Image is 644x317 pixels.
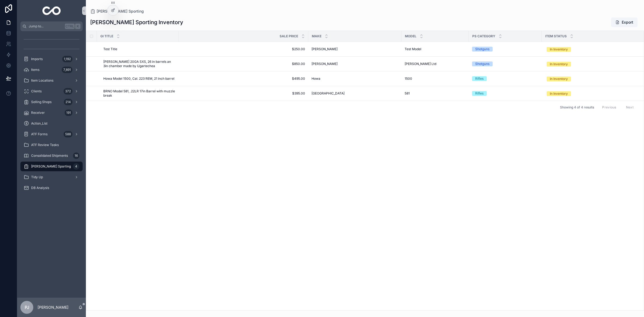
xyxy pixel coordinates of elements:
span: Howa Model 1500, Cal. 223 REM, 21 inch barrel [103,76,174,81]
span: Item Locations [31,78,53,83]
a: Shotguns [472,47,539,52]
a: DB Analysis [20,183,83,193]
span: GI Title [100,34,113,38]
span: Test Model [405,47,421,51]
a: $250.00 [182,47,305,51]
a: 1500 [405,76,466,81]
a: $850.00 [182,62,305,66]
a: Item Locations [20,76,83,85]
a: Action_List [20,119,83,128]
span: Make [312,34,321,38]
h1: [PERSON_NAME] Sporting Inventory [90,19,183,26]
a: [PERSON_NAME] [312,47,398,51]
span: Tidy Up [31,175,43,179]
span: K [76,24,80,28]
a: [PERSON_NAME] Ltd [405,62,466,66]
span: Receiver [31,111,45,115]
span: [PERSON_NAME] [312,62,338,66]
span: Items [31,68,39,72]
a: Imports1,192 [20,54,83,64]
span: Imports [31,57,43,61]
a: Howa Model 1500, Cal. 223 REM, 21 inch barrel [103,76,175,81]
a: [PERSON_NAME] Sporting4 [20,162,83,171]
a: $495.00 [182,76,305,81]
a: Consolidated Shipments16 [20,151,83,161]
a: Rifles [472,91,539,96]
span: [PERSON_NAME] Ltd [405,62,436,66]
span: DB Analysis [31,186,49,190]
span: 1500 [405,76,412,81]
p: [PERSON_NAME] [38,305,68,310]
a: Tidy Up [20,172,83,182]
a: Items7,891 [20,65,83,75]
span: ATF Forms [31,132,47,136]
div: Shotguns [475,61,489,66]
a: Receiver191 [20,108,83,118]
img: App logo [42,6,61,15]
span: Howa [312,76,320,81]
button: Jump to...CtrlK [20,21,83,31]
a: Selling Shops214 [20,97,83,107]
span: Item Status [545,34,567,38]
span: PS Category [472,34,495,38]
span: Test Title [103,47,117,51]
span: [PERSON_NAME] Sporting [31,164,71,169]
a: $395.00 [182,91,305,96]
div: In Inventory [550,62,568,67]
div: In Inventory [550,76,568,81]
span: PJ [25,304,29,311]
span: Ctrl [65,24,75,29]
a: Test Model [405,47,466,51]
span: [GEOGRAPHIC_DATA] [312,91,345,96]
a: [PERSON_NAME] [312,62,398,66]
div: 191 [65,110,72,116]
a: Test Title [103,47,175,51]
div: 16 [73,152,79,159]
span: [PERSON_NAME] [312,47,338,51]
div: Rifles [475,91,484,96]
div: Shotguns [475,47,489,52]
a: [PERSON_NAME] 20GA SXS, 26 in barrels an 3in chamber made by Ugartechea [103,60,175,68]
div: 1,192 [62,56,72,62]
a: [GEOGRAPHIC_DATA] [312,91,398,96]
a: Howa [312,76,398,81]
a: ATF Review Tasks [20,140,83,150]
a: Clients372 [20,86,83,96]
span: Selling Shops [31,100,52,104]
div: 588 [64,131,72,137]
div: In Inventory [550,91,568,96]
a: BRNO Model 581, .22LR 17in Barrel with muzzle break [103,89,175,98]
div: 372 [64,88,72,94]
div: 4 [73,163,79,170]
span: Model [405,34,416,38]
span: Clients [31,89,42,93]
div: In Inventory [550,47,568,52]
a: [PERSON_NAME] Sporting [90,9,144,14]
span: Jump to... [29,24,63,28]
span: Consolidated Shipments [31,154,68,158]
span: 581 [405,91,410,96]
span: [PERSON_NAME] Sporting [97,9,144,14]
div: scrollable content [17,31,86,200]
a: Rifles [472,76,539,81]
span: Action_List [31,121,47,126]
div: 7,891 [62,67,72,73]
span: Showing 4 of 4 results [560,105,594,110]
span: ATF Review Tasks [31,143,59,147]
div: 214 [64,99,72,105]
span: Sale Price [280,34,298,38]
div: Rifles [475,76,484,81]
a: 581 [405,91,466,96]
button: Export [611,17,638,27]
a: ATF Forms588 [20,129,83,139]
a: Shotguns [472,61,539,66]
